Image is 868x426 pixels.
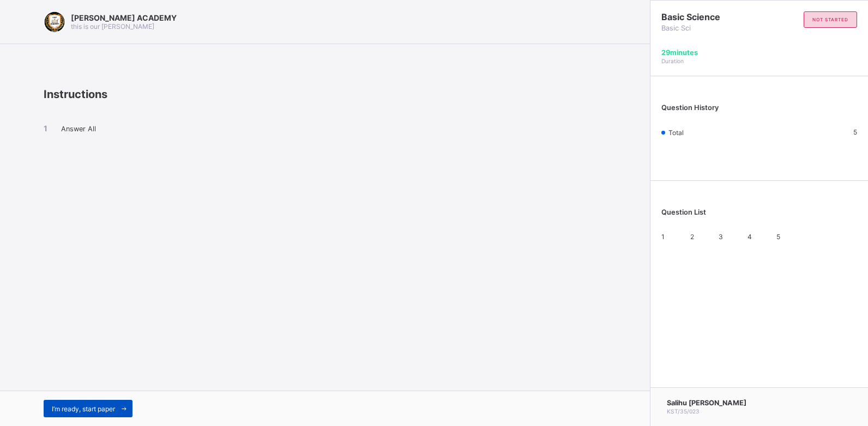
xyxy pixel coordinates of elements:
span: 5 [853,128,857,136]
span: 29 minutes [661,48,698,57]
span: this is our [PERSON_NAME] [71,22,154,31]
span: Basic Sci [661,24,759,32]
span: 1 [661,233,665,241]
span: Question History [661,104,719,112]
span: Basic Science [661,11,759,22]
span: Total [668,129,684,137]
span: Salihu [PERSON_NAME] [667,399,746,407]
span: I’m ready, start paper [52,405,115,413]
span: 3 [719,233,723,241]
span: not started [812,17,848,22]
span: Question List [661,208,706,216]
span: Answer All [61,125,96,133]
span: 4 [748,233,752,241]
span: 5 [776,233,780,241]
span: [PERSON_NAME] ACADEMY [71,13,177,22]
span: Duration [661,58,684,64]
span: Instructions [44,88,107,101]
span: KST/35/023 [667,408,700,415]
span: 2 [690,233,694,241]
